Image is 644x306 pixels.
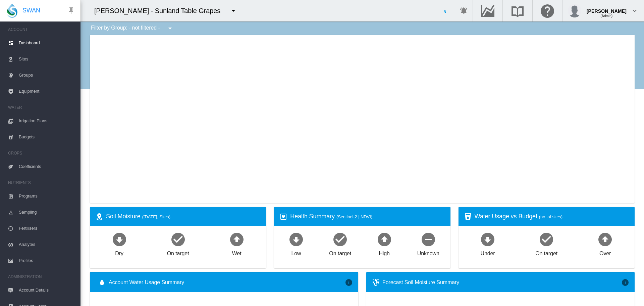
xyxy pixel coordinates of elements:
span: Analytes [19,236,75,253]
div: Health Summary [290,212,445,221]
button: icon-bell-ring [457,4,471,17]
div: Wet [232,247,241,257]
md-icon: icon-arrow-up-bold-circle [229,231,245,247]
md-icon: icon-cup-water [464,213,472,221]
div: Forecast Soil Moisture Summary [382,279,621,286]
div: Over [599,247,611,257]
span: Programs [19,188,75,204]
span: Profiles [19,253,75,269]
md-icon: icon-arrow-down-bold-circle [480,231,496,247]
md-icon: icon-information [621,278,629,287]
div: Soil Moisture [106,212,261,221]
span: Account Water Usage Summary [109,279,345,286]
div: On target [329,247,351,257]
div: Under [481,247,495,257]
md-icon: icon-map-marker-radius [95,213,103,221]
span: Budgets [19,129,75,145]
md-icon: icon-arrow-down-bold-circle [111,231,127,247]
md-icon: icon-menu-down [229,7,237,15]
span: Groups [19,67,75,83]
span: Fertilisers [19,220,75,236]
md-icon: icon-checkbox-marked-circle [170,231,186,247]
md-icon: icon-pin [67,7,75,15]
md-icon: Search the knowledge base [509,7,526,15]
span: Irrigation Plans [19,113,75,129]
md-icon: icon-minus-circle [420,231,436,247]
div: On target [167,247,189,257]
span: WATER [8,102,75,113]
span: SWAN [22,6,40,15]
md-icon: icon-chevron-down [631,7,639,15]
span: NUTRIENTS [8,177,75,188]
div: Low [291,247,301,257]
div: Unknown [417,247,439,257]
div: [PERSON_NAME] - Sunland Table Grapes [94,6,226,15]
span: Dashboard [19,35,75,51]
md-icon: icon-heart-box-outline [279,213,287,221]
md-icon: icon-menu-down [166,24,174,32]
span: Coefficients [19,159,75,175]
button: icon-menu-down [163,21,177,35]
md-icon: icon-thermometer-lines [372,278,380,287]
span: (no. of sites) [539,214,562,219]
span: ACCOUNT [8,24,75,35]
md-icon: icon-checkbox-marked-circle [538,231,554,247]
span: (Admin) [600,14,612,18]
md-icon: icon-checkbox-marked-circle [332,231,348,247]
div: High [379,247,390,257]
div: Filter by Group: - not filtered - [86,21,179,35]
span: ([DATE], Sites) [142,214,170,219]
md-icon: icon-bell-ring [460,7,468,15]
div: Dry [115,247,123,257]
span: Sampling [19,204,75,220]
img: SWAN-Landscape-Logo-Colour-drop.png [7,4,17,18]
span: Account Details [19,282,75,298]
md-icon: Click here for help [539,7,555,15]
span: CROPS [8,148,75,159]
div: On target [535,247,557,257]
md-icon: icon-arrow-up-bold-circle [597,231,613,247]
md-icon: Go to the Data Hub [480,7,496,15]
button: icon-menu-down [227,4,240,17]
md-icon: icon-arrow-up-bold-circle [376,231,392,247]
img: profile.jpg [568,4,581,17]
md-icon: icon-information [345,278,353,287]
span: (Sentinel-2 | NDVI) [336,214,372,219]
span: Sites [19,51,75,67]
span: ADMINISTRATION [8,271,75,282]
div: Water Usage vs Budget [475,212,629,221]
md-icon: icon-arrow-down-bold-circle [288,231,304,247]
span: Equipment [19,83,75,99]
div: [PERSON_NAME] [587,5,627,12]
md-icon: icon-water [98,278,106,287]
